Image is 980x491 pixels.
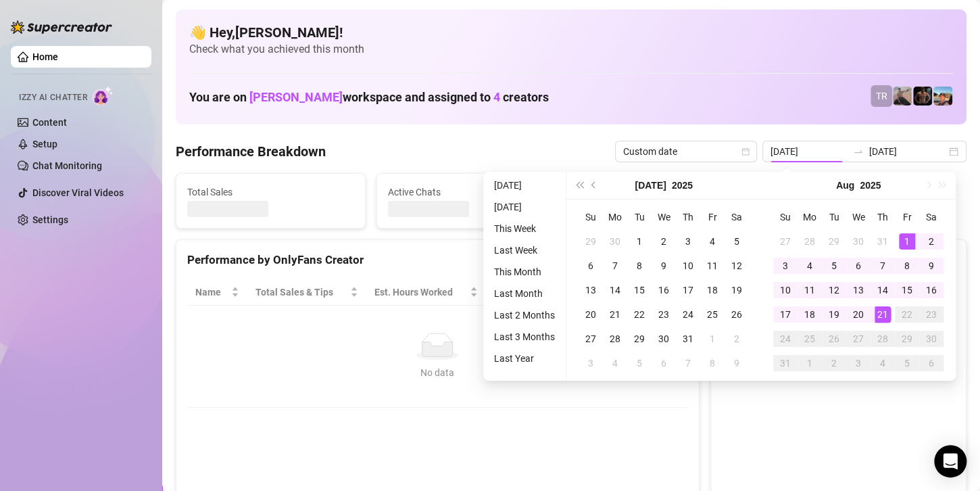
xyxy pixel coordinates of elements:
span: calendar [741,147,750,156]
span: [PERSON_NAME] [249,90,343,104]
span: Check what you achieved this month [189,42,953,57]
span: Custom date [623,141,749,162]
span: Total Sales [187,185,354,200]
input: Start date [770,144,848,159]
img: LC [893,87,912,106]
div: No data [201,365,675,380]
div: Est. Hours Worked [374,285,467,300]
span: 4 [493,90,500,104]
span: Chat Conversion [585,285,669,300]
span: Sales / Hour [494,285,558,300]
span: Messages Sent [588,185,755,200]
th: Name [187,279,247,306]
img: AI Chatter [93,86,114,106]
span: TR [876,89,887,103]
a: Setup [32,139,57,149]
img: Trent [913,87,932,106]
img: Zach [933,87,952,106]
div: Sales by OnlyFans Creator [722,251,955,269]
th: Chat Conversion [577,279,688,306]
th: Sales / Hour [486,279,577,306]
span: Izzy AI Chatter [19,91,87,104]
h4: Performance Breakdown [176,142,326,161]
a: Discover Viral Videos [32,187,124,198]
span: Total Sales & Tips [255,285,347,300]
span: to [853,146,864,157]
a: Home [32,51,58,62]
th: Total Sales & Tips [247,279,366,306]
div: Performance by OnlyFans Creator [187,251,688,269]
span: swap-right [853,146,864,157]
a: Chat Monitoring [32,160,102,171]
img: logo-BBDzfeDw.svg [11,20,112,34]
input: End date [869,144,946,159]
div: Open Intercom Messenger [934,445,966,477]
h1: You are on workspace and assigned to creators [189,90,549,105]
span: Active Chats [388,185,555,200]
a: Content [32,117,67,128]
span: Name [195,285,228,300]
h4: 👋 Hey, [PERSON_NAME] ! [189,23,953,42]
a: Settings [32,214,68,225]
